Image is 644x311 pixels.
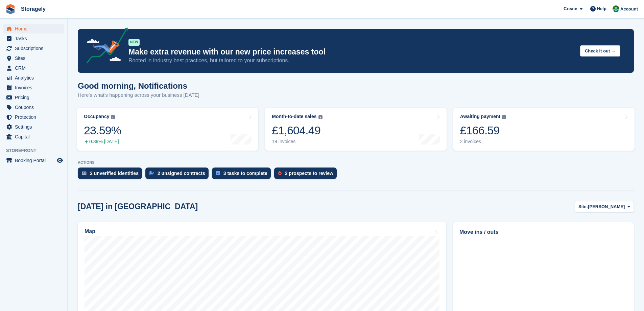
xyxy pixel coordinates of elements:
[15,83,55,92] span: Invoices
[588,203,625,210] span: [PERSON_NAME]
[128,47,575,57] p: Make extra revenue with our new price increases tool
[3,44,64,53] a: menu
[212,168,274,182] a: 3 tasks to complete
[3,83,64,92] a: menu
[18,3,48,15] a: Storagely
[90,171,139,176] div: 2 unverified identities
[3,122,64,132] a: menu
[285,171,333,176] div: 2 prospects to review
[111,115,115,119] img: icon-info-grey-7440780725fd019a000dd9b08b2336e03edf1995a4989e88bcd33f0948082b44.svg
[15,24,55,34] span: Home
[274,168,340,182] a: 2 prospects to review
[15,53,55,63] span: Sites
[15,93,55,102] span: Pricing
[3,63,64,73] a: menu
[3,24,64,34] a: menu
[82,171,87,175] img: verify_identity-adf6edd0f0f0b5bbfe63781bf79b02c33cf7c696d77639b501bdc392416b5a36.svg
[145,168,212,182] a: 2 unsigned contracts
[158,171,205,176] div: 2 unsigned contracts
[460,139,506,145] div: 2 invoices
[3,112,64,122] a: menu
[3,132,64,141] a: menu
[15,156,55,165] span: Booking Portal
[81,27,128,66] img: price-adjustments-announcement-icon-8257ccfd72463d97f412b2fc003d46551f7dbcb40ab6d574587a9cd5c0d94...
[77,108,258,151] a: Occupancy 23.59% 0.39% [DATE]
[564,5,577,12] span: Create
[278,171,282,175] img: prospect-51fa495bee0391a8d652442698ab0144808aea92771e9ea1ae160a38d050c398.svg
[272,139,322,145] div: 19 invoices
[3,34,64,43] a: menu
[460,114,501,119] div: Awaiting payment
[580,45,620,57] button: Check it out →
[272,124,322,137] div: £1,604.49
[15,112,55,122] span: Protection
[84,124,121,137] div: 23.59%
[3,156,64,165] a: menu
[6,147,67,154] span: Storefront
[272,114,316,119] div: Month-to-date sales
[78,202,198,211] h2: [DATE] in [GEOGRAPHIC_DATA]
[5,4,16,14] img: stora-icon-8386f47178a22dfd0bd8f6a31ec36ba5ce8667c1dd55bd0f319d3a0aa187defe.svg
[84,139,121,145] div: 0.39% [DATE]
[620,6,638,13] span: Account
[128,57,575,64] p: Rooted in industry best practices, but tailored to your subscriptions.
[613,5,619,12] img: Notifications
[3,53,64,63] a: menu
[78,91,199,99] p: Here's what's happening across your business [DATE]
[575,201,634,212] button: Site: [PERSON_NAME]
[502,115,506,119] img: icon-info-grey-7440780725fd019a000dd9b08b2336e03edf1995a4989e88bcd33f0948082b44.svg
[85,228,95,235] h2: Map
[15,103,55,112] span: Coupons
[265,108,446,151] a: Month-to-date sales £1,604.49 19 invoices
[318,115,323,119] img: icon-info-grey-7440780725fd019a000dd9b08b2336e03edf1995a4989e88bcd33f0948082b44.svg
[453,108,635,151] a: Awaiting payment £166.59 2 invoices
[578,203,588,210] span: Site:
[15,132,55,141] span: Capital
[597,5,606,12] span: Help
[56,156,64,164] a: Preview store
[128,39,140,46] div: NEW
[3,103,64,112] a: menu
[78,160,634,165] p: ACTIONS
[3,73,64,83] a: menu
[223,171,267,176] div: 3 tasks to complete
[78,81,199,90] h1: Good morning, Notifications
[84,114,109,119] div: Occupancy
[15,122,55,132] span: Settings
[15,73,55,83] span: Analytics
[149,171,154,175] img: contract_signature_icon-13c848040528278c33f63329250d36e43548de30e8caae1d1a13099fd9432cc5.svg
[15,63,55,73] span: CRM
[15,34,55,43] span: Tasks
[460,124,506,137] div: £166.59
[78,168,145,182] a: 2 unverified identities
[216,171,220,175] img: task-75834270c22a3079a89374b754ae025e5fb1db73e45f91037f5363f120a921f8.svg
[3,93,64,102] a: menu
[15,44,55,53] span: Subscriptions
[459,228,627,236] h2: Move ins / outs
